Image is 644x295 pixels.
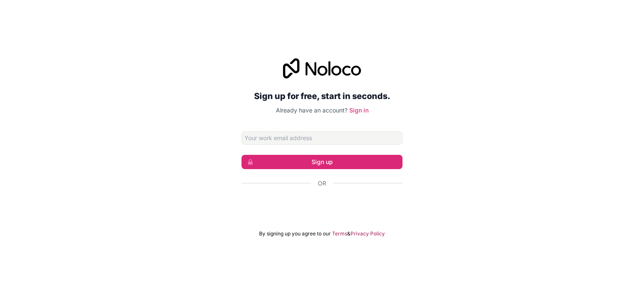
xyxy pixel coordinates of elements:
a: Privacy Policy [351,230,385,237]
h2: Sign up for free, start in seconds. [241,89,402,104]
input: Email address [241,131,402,145]
span: By signing up you agree to our [259,230,331,237]
span: Or [318,179,326,188]
span: Already have an account? [276,107,348,114]
button: Sign up [241,155,402,169]
a: Sign in [349,107,369,114]
span: & [347,230,351,237]
a: Terms [332,230,347,237]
